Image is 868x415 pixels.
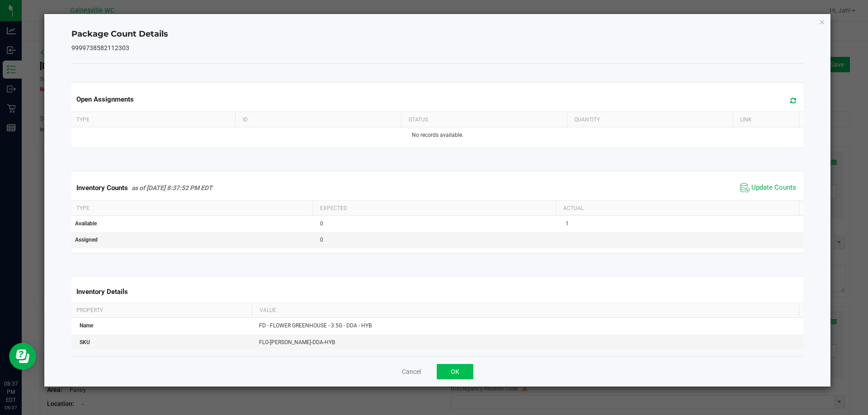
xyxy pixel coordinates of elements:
[574,117,600,123] span: Quantity
[76,184,128,192] span: Inventory Counts
[259,339,335,345] span: FLO-[PERSON_NAME]-DDA-HYB
[320,205,347,211] span: Expected
[71,45,804,51] h5: 9999738582112303
[76,307,103,313] span: Property
[76,288,128,296] span: Inventory Details
[563,205,584,211] span: Actual
[320,237,323,243] span: 0
[243,117,248,123] span: ID
[9,343,36,370] iframe: Resource center
[75,220,97,227] span: Available
[437,364,473,379] button: OK
[132,184,212,191] span: as of [DATE] 8:37:52 PM EDT
[76,95,134,103] span: Open Assignments
[70,127,806,143] td: No records available.
[259,307,276,313] span: Value
[76,117,90,123] span: Type
[259,322,372,329] span: FD - FLOWER GREENHOUSE - 3.5G - DDA - HYB
[76,205,90,211] span: Type
[80,339,90,345] span: SKU
[566,220,569,227] span: 1
[751,183,796,192] span: Update Counts
[320,220,323,227] span: 0
[80,322,93,329] span: Name
[409,117,428,123] span: Status
[819,16,826,27] button: Close
[71,28,804,40] h4: Package Count Details
[402,367,421,376] button: Cancel
[740,117,752,123] span: Link
[75,237,98,243] span: Assigned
